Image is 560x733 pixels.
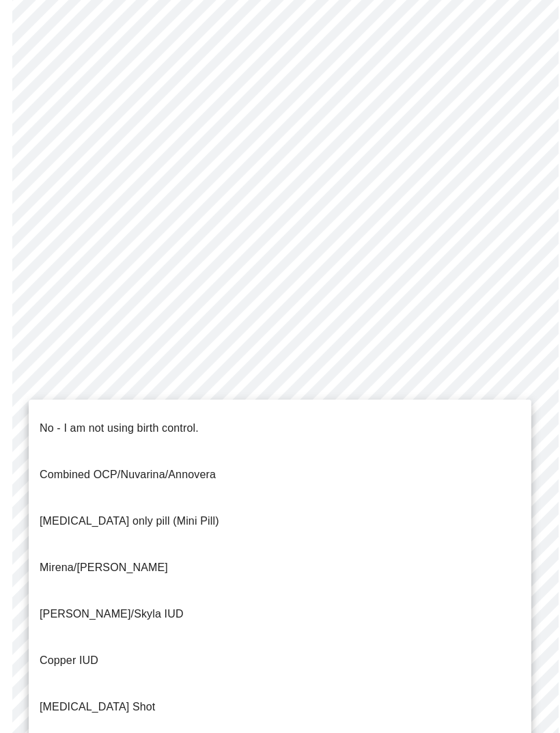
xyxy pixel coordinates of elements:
[40,699,155,715] p: [MEDICAL_DATA] Shot
[40,467,216,483] p: Combined OCP/Nuvarina/Annovera
[40,559,168,576] p: Mirena/[PERSON_NAME]
[40,420,199,437] p: No - I am not using birth control.
[40,606,184,622] p: [PERSON_NAME]/Skyla IUD
[40,652,98,669] p: Copper IUD
[40,513,219,529] p: [MEDICAL_DATA] only pill (Mini Pill)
